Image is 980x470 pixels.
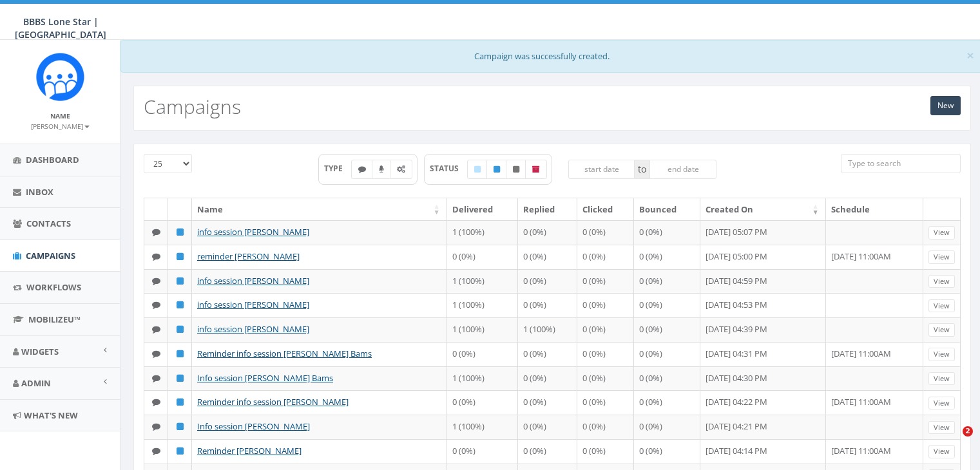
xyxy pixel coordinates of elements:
[930,96,961,115] a: New
[577,317,634,342] td: 0 (0%)
[197,299,309,310] a: info session [PERSON_NAME]
[26,186,53,198] span: Inbox
[152,252,160,261] i: Text SMS
[700,293,826,317] td: [DATE] 04:53 PM
[152,277,160,285] i: Text SMS
[358,165,366,173] i: Text SMS
[447,439,518,464] td: 0 (0%)
[447,415,518,439] td: 1 (100%)
[177,228,184,236] i: Published
[577,415,634,439] td: 0 (0%)
[966,46,974,64] span: ×
[152,447,160,455] i: Text SMS
[192,198,447,221] th: Name: activate to sort column ascending
[928,445,955,458] a: View
[447,366,518,391] td: 1 (100%)
[152,374,160,382] i: Text SMS
[177,301,184,309] i: Published
[518,342,577,366] td: 0 (0%)
[700,439,826,464] td: [DATE] 04:14 PM
[518,269,577,294] td: 0 (0%)
[700,269,826,294] td: [DATE] 04:59 PM
[577,245,634,269] td: 0 (0%)
[197,323,309,335] a: info session [PERSON_NAME]
[928,275,955,288] a: View
[447,342,518,366] td: 0 (0%)
[152,350,160,358] i: Text SMS
[577,198,634,221] th: Clicked
[577,390,634,415] td: 0 (0%)
[634,293,700,317] td: 0 (0%)
[28,314,81,325] span: MobilizeU™
[826,390,923,415] td: [DATE] 11:00AM
[513,165,519,173] i: Unpublished
[26,154,79,165] span: Dashboard
[634,220,700,245] td: 0 (0%)
[486,160,507,179] label: Published
[634,390,700,415] td: 0 (0%)
[177,447,184,455] i: Published
[577,220,634,245] td: 0 (0%)
[634,269,700,294] td: 0 (0%)
[379,165,384,173] i: Ringless Voice Mail
[518,366,577,391] td: 0 (0%)
[518,317,577,342] td: 1 (100%)
[351,160,373,179] label: Text SMS
[50,111,70,120] small: Name
[966,49,974,62] button: Close
[518,439,577,464] td: 0 (0%)
[324,163,352,174] span: TYPE
[928,323,955,337] a: View
[826,342,923,366] td: [DATE] 11:00AM
[152,301,160,309] i: Text SMS
[700,342,826,366] td: [DATE] 04:31 PM
[177,252,184,261] i: Published
[197,372,333,384] a: Info session [PERSON_NAME] Bams
[518,220,577,245] td: 0 (0%)
[177,325,184,334] i: Published
[26,281,81,293] span: Workflows
[447,293,518,317] td: 1 (100%)
[634,317,700,342] td: 0 (0%)
[21,346,59,357] span: Widgets
[700,317,826,342] td: [DATE] 04:39 PM
[447,390,518,415] td: 0 (0%)
[577,293,634,317] td: 0 (0%)
[447,198,518,221] th: Delivered
[518,390,577,415] td: 0 (0%)
[447,220,518,245] td: 1 (100%)
[197,226,309,238] a: info session [PERSON_NAME]
[152,325,160,334] i: Text SMS
[177,277,184,285] i: Published
[372,160,391,179] label: Ringless Voice Mail
[635,160,649,179] span: to
[963,426,973,437] span: 2
[700,415,826,439] td: [DATE] 04:21 PM
[928,250,955,264] a: View
[15,15,106,41] span: BBBS Lone Star | [GEOGRAPHIC_DATA]
[177,374,184,382] i: Published
[826,245,923,269] td: [DATE] 11:00AM
[634,342,700,366] td: 0 (0%)
[152,228,160,236] i: Text SMS
[197,420,310,432] a: Info session [PERSON_NAME]
[467,160,488,179] label: Draft
[36,53,84,101] img: Rally_Corp_Icon.png
[577,342,634,366] td: 0 (0%)
[568,160,635,179] input: start date
[506,160,526,179] label: Unpublished
[634,198,700,221] th: Bounced
[700,220,826,245] td: [DATE] 05:07 PM
[26,250,75,261] span: Campaigns
[928,348,955,361] a: View
[928,226,955,240] a: View
[397,165,405,173] i: Automated Message
[577,366,634,391] td: 0 (0%)
[700,198,826,221] th: Created On: activate to sort column ascending
[525,160,547,179] label: Archived
[197,396,349,408] a: Reminder info session [PERSON_NAME]
[577,269,634,294] td: 0 (0%)
[197,445,302,456] a: Reminder [PERSON_NAME]
[447,245,518,269] td: 0 (0%)
[577,439,634,464] td: 0 (0%)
